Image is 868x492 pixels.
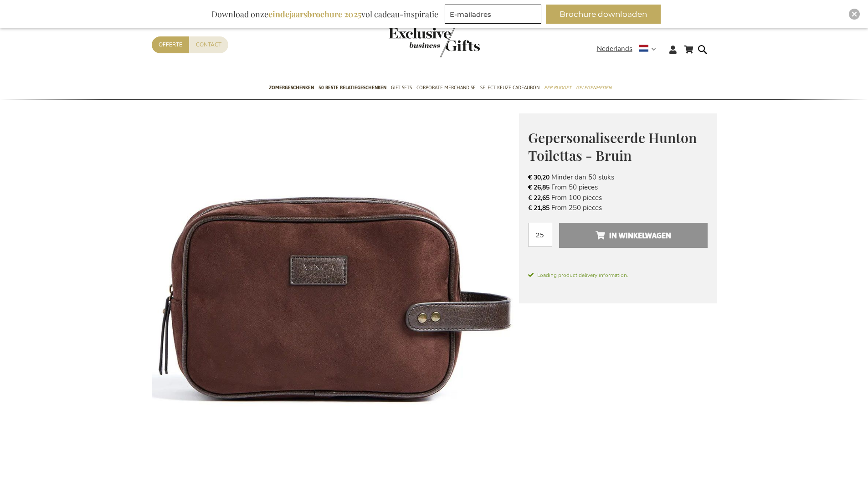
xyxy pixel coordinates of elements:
span: Select Keuze Cadeaubon [480,83,539,92]
span: € 30,20 [528,173,550,182]
span: Corporate Merchandise [416,83,476,92]
li: From 50 pieces [528,182,708,192]
div: Close [849,9,860,20]
li: Minder dan 50 stuks [528,172,708,182]
img: Close [852,11,857,17]
span: € 21,85 [528,204,550,212]
a: Gelegenheden [576,77,611,100]
span: Loading product delivery information. [528,271,708,279]
li: From 250 pieces [528,203,708,213]
a: Corporate Merchandise [416,77,476,100]
button: Brochure downloaden [546,5,661,24]
span: 50 beste relatiegeschenken [318,83,386,92]
a: Offerte [152,36,189,53]
form: marketing offers and promotions [445,5,544,26]
a: Contact [189,36,228,53]
span: Gepersonaliseerde Hunton Toilettas - Bruin [528,128,697,164]
a: Gift Sets [391,77,412,100]
b: eindejaarsbrochure 2025 [268,9,361,20]
span: Per Budget [544,83,571,92]
a: Zomergeschenken [269,77,314,100]
span: € 26,85 [528,183,550,192]
span: Zomergeschenken [269,83,314,92]
span: Gelegenheden [576,83,611,92]
span: € 22,65 [528,194,550,202]
li: From 100 pieces [528,193,708,203]
img: Exclusive Business gifts logo [389,27,480,57]
a: store logo [389,27,434,57]
input: Aantal [528,223,552,247]
img: Personalised Hunton Toiletry Bag - Brown [152,113,519,481]
div: Download onze vol cadeau-inspiratie [207,5,442,24]
a: Per Budget [544,77,571,100]
span: Nederlands [597,44,632,54]
a: Select Keuze Cadeaubon [480,77,539,100]
a: 50 beste relatiegeschenken [318,77,386,100]
input: E-mailadres [445,5,541,24]
span: Gift Sets [391,83,412,92]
